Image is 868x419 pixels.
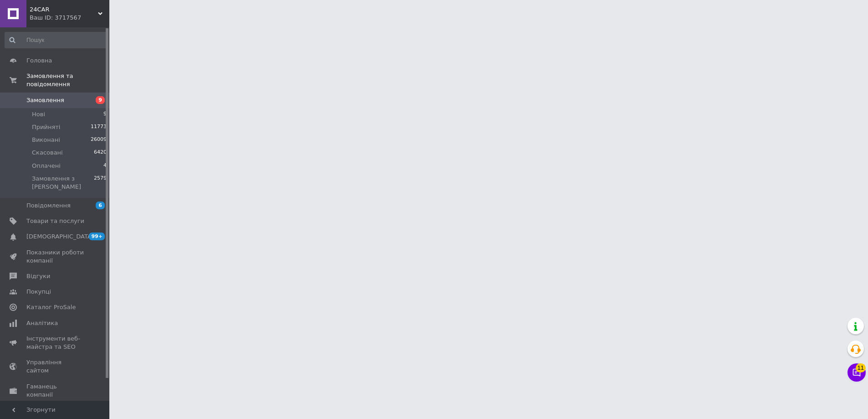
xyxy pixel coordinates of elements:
span: 2579 [94,175,107,191]
span: Виконані [32,136,60,144]
span: 6420 [94,149,107,157]
input: Пошук [5,32,108,48]
span: Управління сайтом [26,358,84,375]
span: Каталог ProSale [26,303,76,311]
span: Відгуки [26,272,50,280]
span: Повідомлення [26,202,71,210]
span: Товари та послуги [26,217,84,225]
button: Чат з покупцем11 [847,363,866,382]
span: Нові [32,110,45,119]
span: 24CAR [30,5,98,14]
span: Прийняті [32,123,60,131]
span: Замовлення з [PERSON_NAME] [32,175,94,191]
span: [DEMOGRAPHIC_DATA] [26,233,94,241]
span: 4 [103,162,107,170]
span: Замовлення [26,96,64,104]
span: 26009 [91,136,107,144]
span: 6 [96,202,105,209]
span: Інструменти веб-майстра та SEO [26,335,84,351]
span: 99+ [89,233,105,240]
span: Замовлення та повідомлення [26,72,109,88]
span: Гаманець компанії [26,383,84,399]
span: 11773 [91,123,107,131]
span: Головна [26,57,52,65]
span: Покупці [26,288,51,296]
span: 9 [96,96,105,104]
span: Оплачені [32,162,61,170]
div: Ваш ID: 3717567 [30,14,109,22]
span: 9 [103,110,107,119]
span: Скасовані [32,149,63,157]
span: Аналітика [26,319,58,327]
span: 11 [856,363,866,372]
span: Показники роботи компанії [26,248,84,265]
